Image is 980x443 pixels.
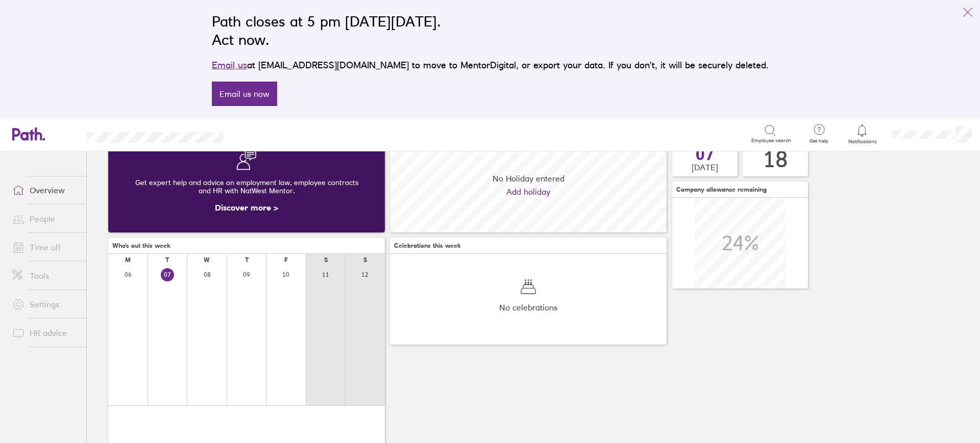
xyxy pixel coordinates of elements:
[763,146,788,172] div: 18
[394,242,461,249] span: Celebrations this week
[212,12,769,49] h2: Path closes at 5 pm [DATE][DATE]. Act now.
[4,266,86,286] a: Tools
[363,256,367,264] div: S
[116,170,377,203] div: Get expert help and advice on employment law, employee contracts and HR with NatWest Mentor.
[251,129,277,138] div: Search
[802,138,836,144] span: Get help
[112,242,170,249] span: Who's out this week
[696,146,714,163] span: 07
[245,256,249,264] div: T
[212,82,277,106] a: Email us now
[493,174,565,183] span: No Holiday entered
[499,303,557,312] span: No celebrations
[692,163,718,172] span: [DATE]
[4,323,86,343] a: HR advice
[846,123,879,145] a: Notifications
[212,58,769,72] p: at [EMAIL_ADDRESS][DOMAIN_NAME] to move to MentorDigital, or export your data. If you don’t, it w...
[676,186,767,193] span: Company allowance remaining
[4,294,86,315] a: Settings
[165,256,169,264] div: T
[125,256,131,264] div: M
[215,202,278,213] a: Discover more >
[751,138,791,144] span: Employee search
[506,187,550,196] a: Add holiday
[204,256,210,264] div: W
[4,209,86,229] a: People
[4,180,86,200] a: Overview
[324,256,328,264] div: S
[284,256,288,264] div: F
[846,139,879,145] span: Notifications
[212,60,247,70] a: Email us
[4,237,86,257] a: Time off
